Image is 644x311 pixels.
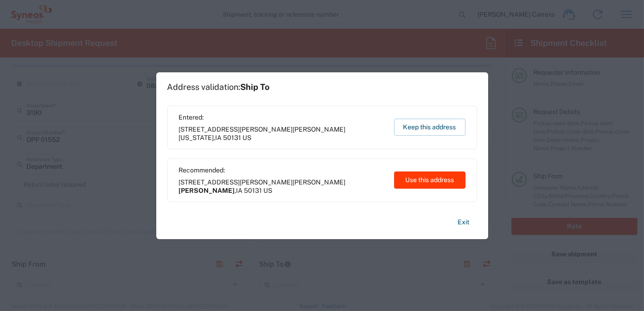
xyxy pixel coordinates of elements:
button: Use this address [394,171,465,189]
span: Entered: [179,113,385,121]
span: [US_STATE] [179,134,214,141]
button: Exit [451,214,477,230]
span: IA [236,187,243,194]
h1: Address validation: [167,82,270,92]
span: IA [216,134,222,141]
span: Ship To [241,82,270,92]
button: Keep this address [394,119,465,136]
span: [STREET_ADDRESS][PERSON_NAME][PERSON_NAME] , [179,125,385,142]
span: [STREET_ADDRESS][PERSON_NAME][PERSON_NAME] , [179,178,385,195]
span: [PERSON_NAME] [179,187,235,194]
span: US [264,187,273,194]
span: US [243,134,252,141]
span: Recommended: [179,166,385,174]
span: 50131 [223,134,242,141]
span: 50131 [244,187,262,194]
